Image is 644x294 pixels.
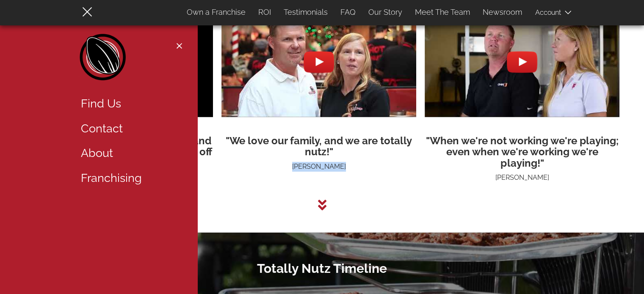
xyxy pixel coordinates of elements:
[75,91,185,116] a: Find Us
[277,3,334,21] a: Testimonials
[20,261,624,275] h2: Totally Nutz Timeline
[79,34,127,85] a: Home
[180,3,252,21] a: Own a Franchise
[75,166,185,191] a: Franchising
[252,3,277,21] a: ROI
[75,141,185,166] a: About
[425,135,619,169] h3: "When we're not working we're playing; even when we're working we're playing!"
[292,162,346,170] span: [PERSON_NAME]
[221,135,416,158] h3: "We love our family, and we are totally nutz!"
[334,3,362,21] a: FAQ
[362,3,409,21] a: Our Story
[495,173,549,181] span: [PERSON_NAME]
[75,116,185,141] a: Contact
[409,3,476,21] a: Meet The Team
[476,3,528,21] a: Newsroom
